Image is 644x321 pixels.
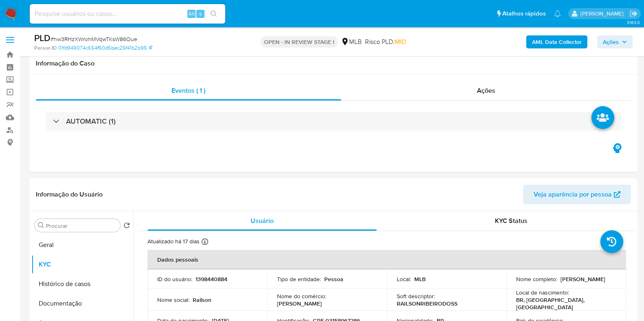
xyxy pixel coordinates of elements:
[34,44,57,52] b: Person ID
[523,185,631,204] button: Veja aparência por pessoa
[38,222,44,229] button: Procurar
[157,275,192,283] p: ID do usuário :
[477,86,495,95] span: Ações
[502,9,546,18] span: Atalhos rápidos
[46,112,621,131] div: AUTOMATIC (1)
[397,293,435,300] p: Soft descriptor :
[277,300,322,307] p: [PERSON_NAME]
[397,275,411,283] p: Local :
[341,37,362,46] div: MLB
[365,37,406,46] span: Risco PLD:
[147,250,626,269] th: Dados pessoais
[31,235,133,255] button: Geral
[495,216,528,225] span: KYC Status
[397,300,457,307] p: RAILSONRIBEIRODOSS
[277,275,321,283] p: Tipo de entidade :
[516,296,613,311] p: BR, [GEOGRAPHIC_DATA], [GEOGRAPHIC_DATA]
[526,35,587,48] button: AML Data Collector
[414,275,426,283] p: MLB
[324,275,343,283] p: Pessoa
[534,185,612,204] span: Veja aparência por pessoa
[123,222,130,231] button: Retornar ao pedido padrão
[395,37,406,46] span: MID
[516,275,557,283] p: Nome completo :
[196,275,227,283] p: 1398440884
[31,274,133,294] button: Histórico de casos
[36,59,631,68] h1: Informação do Caso
[560,275,605,283] p: [PERSON_NAME]
[516,289,569,296] p: Local de nascimento :
[205,8,222,20] button: search-icon
[603,35,619,48] span: Ações
[193,296,211,304] p: Railson
[46,222,117,229] input: Procurar
[34,31,51,44] b: PLD
[277,293,326,300] p: Nome do comércio :
[532,35,582,48] b: AML Data Collector
[199,10,202,17] span: s
[51,35,137,43] span: # hw3RHzXWrohMVqwTKsW86Oue
[251,216,274,225] span: Usuário
[31,294,133,313] button: Documentação
[580,10,626,17] p: viviane.jdasilva@mercadopago.com.br
[188,10,195,17] span: Alt
[58,44,152,52] a: 01fd949074c654f60d5bec26f41b2b95
[30,9,225,19] input: Pesquise usuários ou casos...
[147,238,200,245] p: Atualizado há 17 dias
[36,190,103,199] h1: Informação do Usuário
[629,9,638,18] a: Sair
[31,255,133,274] button: KYC
[261,36,338,48] p: OPEN - IN REVIEW STAGE I
[554,10,561,17] a: Notificações
[157,296,189,304] p: Nome social :
[597,35,633,48] button: Ações
[171,86,205,95] span: Eventos ( 1 )
[66,117,116,126] h3: AUTOMATIC (1)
